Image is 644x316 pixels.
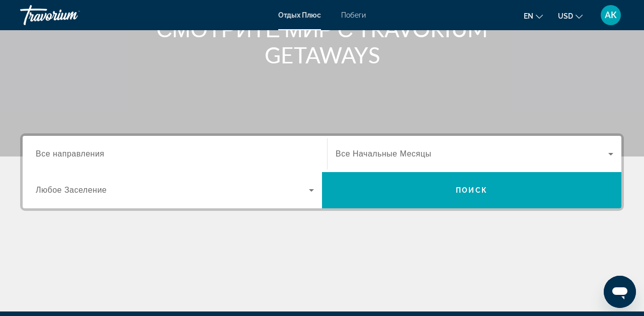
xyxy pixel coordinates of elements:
button: Изменить язык [524,9,543,23]
span: USD [558,12,573,20]
div: Поиск виджета [23,136,621,208]
a: Травориум [20,2,121,28]
span: EN [524,12,533,20]
span: Любое Заселение [36,186,107,194]
span: Все Начальные Месяцы [336,149,431,158]
button: ПОИСК [322,172,621,208]
h1: СМОТРИТЕ МИР С TRAVORIUM GETAWAYS [133,16,511,68]
span: Все направления [36,149,105,158]
iframe: Кнопка запуска окна обмена сообщениями [604,276,636,308]
a: Отдых Плюс [278,11,321,19]
button: Изменить валюту [558,9,583,23]
span: ПОИСК [456,186,488,194]
span: АК [605,10,617,20]
a: Побеги [341,11,366,19]
button: Меню пользователя [598,5,624,26]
